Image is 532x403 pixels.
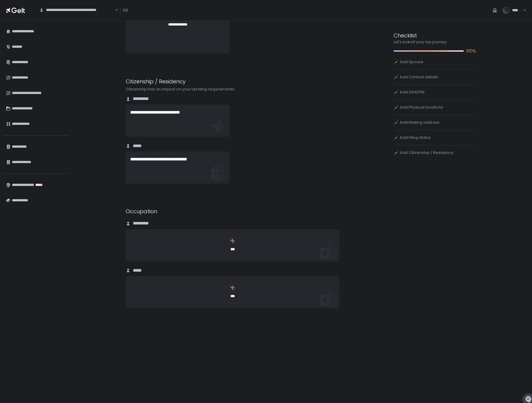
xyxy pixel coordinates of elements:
div: Search for option [36,4,118,16]
span: Add Physical locations [400,105,443,110]
span: 100% [466,48,476,55]
span: Add SSN/ITIN [400,90,424,95]
div: Let's kickoff your tax journey [394,39,476,45]
div: Citizenship has an impact on your tax filing requirements. [126,87,340,92]
span: Add Spouse [400,59,423,65]
div: Checklist [394,31,476,39]
span: Add Filing status [400,135,431,140]
div: Citizenship / Residency [126,77,340,85]
div: Occupation [126,207,340,215]
span: Add Citizenship / Residency [400,150,453,155]
span: Add Contact details [400,74,438,80]
span: Add Mailing address [400,120,439,125]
